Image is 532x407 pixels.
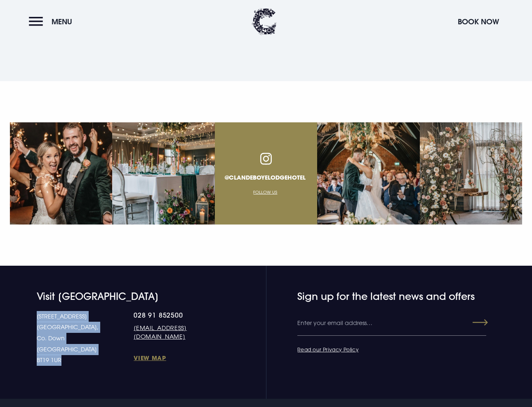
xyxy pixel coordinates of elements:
[252,8,277,35] img: Clandeboye Lodge
[297,311,486,336] input: Enter your email address…
[297,290,457,302] h4: Sign up for the latest news and offers
[454,13,503,30] button: Book Now
[37,290,218,302] h4: Visit [GEOGRAPHIC_DATA]
[134,311,216,319] a: 028 91 852500
[52,17,72,26] span: Menu
[134,354,216,362] a: View Map
[253,189,277,194] a: Follow Us
[134,323,216,341] a: [EMAIL_ADDRESS][DOMAIN_NAME]
[37,311,134,366] p: [STREET_ADDRESS] [GEOGRAPHIC_DATA], Co. Down [GEOGRAPHIC_DATA] BT19 1UR
[225,173,306,181] a: @clandeboyelodgehotel
[458,315,488,330] button: Submit
[29,13,76,30] button: Menu
[297,346,358,353] a: Read our Privacy Policy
